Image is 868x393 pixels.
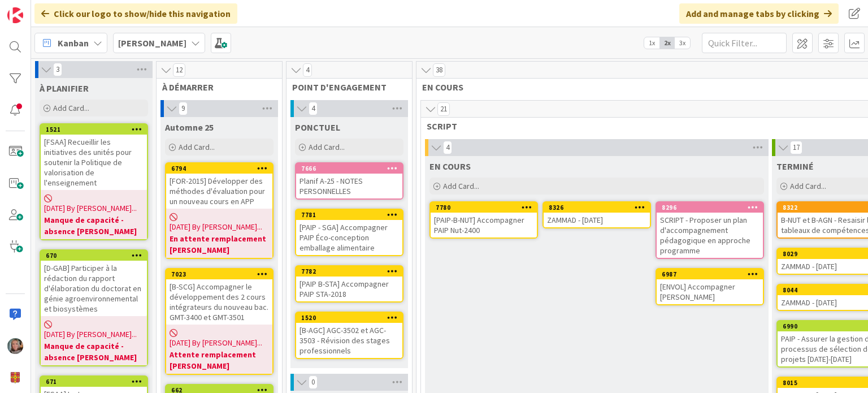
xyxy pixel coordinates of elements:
[166,163,272,209] div: 6794[FOR-2015] Développer des méthodes d'évaluation pour un nouveau cours en APP
[296,163,402,198] div: 7666Planif A-25 - NOTES PERSONNELLES
[662,204,763,211] div: 8296
[295,162,403,200] a: 7666Planif A-25 - NOTES PERSONNELLES
[431,202,537,213] div: 7780
[303,63,312,77] span: 4
[657,213,763,258] div: SCRIPT - Proposer un plan d'accompagnement pédagogique en approche programme
[443,181,479,191] span: Add Card...
[656,268,764,305] a: 6987[ENVOL] Accompagner [PERSON_NAME]
[58,36,89,50] span: Kanban
[165,268,274,375] a: 7023[B-SCG] Accompagner le développement des 2 cours intégrateurs du nouveau bac. GMT-3400 et GMT...
[166,269,272,279] div: 7023
[179,102,188,115] span: 9
[46,126,147,133] div: 1521
[292,81,398,93] span: POINT D'ENGAGEMENT
[659,37,675,49] span: 2x
[301,314,402,322] div: 1520
[171,270,272,278] div: 7023
[309,102,318,115] span: 4
[657,202,763,258] div: 8296SCRIPT - Proposer un plan d'accompagnement pédagogique en approche programme
[296,174,402,198] div: Planif A-25 - NOTES PERSONNELLES
[44,340,144,363] b: Manque de capacité - absence [PERSON_NAME]
[301,267,402,275] div: 7782
[41,124,147,135] div: 1521
[53,103,89,113] span: Add Card...
[295,312,403,359] a: 1520[B-AGC] AGC-3502 et AGC-3503 - Révision des stages professionnels
[170,233,269,256] b: En attente remplacement [PERSON_NAME]
[549,204,650,211] div: 8326
[296,313,402,323] div: 1520
[44,202,137,214] span: [DATE] By [PERSON_NAME]...
[542,201,651,228] a: 8326ZAMMAD - [DATE]
[433,63,445,77] span: 38
[173,63,185,77] span: 12
[657,269,763,304] div: 6987[ENVOL] Accompagner [PERSON_NAME]
[40,249,148,366] a: 670[D-GAB] Participer à la rédaction du rapport d'élaboration du doctorat en génie agroenvironnem...
[118,37,186,49] b: [PERSON_NAME]
[41,261,147,316] div: [D-GAB] Participer à la rédaction du rapport d'élaboration du doctorat en génie agroenvironnement...
[309,142,345,152] span: Add Card...
[40,123,148,240] a: 1521[FSAA] Recueillir les initiatives des unités pour soutenir la Politique de valorisation de l'...
[679,3,839,24] div: Add and manage tabs by clicking
[41,251,147,316] div: 670[D-GAB] Participer à la rédaction du rapport d'élaboration du doctorat en génie agroenvironnem...
[296,313,402,358] div: 1520[B-AGC] AGC-3502 et AGC-3503 - Révision des stages professionnels
[7,370,23,386] img: avatar
[443,141,452,154] span: 4
[675,37,690,49] span: 3x
[296,163,402,174] div: 7666
[295,122,340,133] span: PONCTUEL
[296,210,402,255] div: 7781[PAIP - SGA] Accompagner PAIP Éco-conception emballage alimentaire
[46,252,147,260] div: 670
[41,251,147,261] div: 670
[776,161,814,172] span: TERMINÉ
[657,202,763,213] div: 8296
[165,122,214,133] span: Automne 25
[296,210,402,220] div: 7781
[53,63,62,76] span: 3
[166,163,272,174] div: 6794
[171,165,272,172] div: 6794
[429,161,471,172] span: EN COURS
[295,265,403,303] a: 7782[PAIP B-STA] Accompagner PAIP STA-2018
[296,266,402,301] div: 7782[PAIP B-STA] Accompagner PAIP STA-2018
[170,337,262,349] span: [DATE] By [PERSON_NAME]...
[657,279,763,304] div: [ENVOL] Accompagner [PERSON_NAME]
[544,213,650,227] div: ZAMMAD - [DATE]
[657,269,763,279] div: 6987
[644,37,659,49] span: 1x
[790,181,826,191] span: Add Card...
[437,102,450,116] span: 21
[41,377,147,387] div: 671
[790,141,802,154] span: 17
[544,202,650,213] div: 8326
[295,209,403,256] a: 7781[PAIP - SGA] Accompagner PAIP Éco-conception emballage alimentaire
[301,165,402,172] div: 7666
[34,3,237,24] div: Click our logo to show/hide this navigation
[7,338,23,354] img: SP
[166,269,272,325] div: 7023[B-SCG] Accompagner le développement des 2 cours intégrateurs du nouveau bac. GMT-3400 et GMT...
[170,349,269,372] b: Attente remplacement [PERSON_NAME]
[46,378,147,386] div: 671
[301,211,402,219] div: 7781
[296,277,402,301] div: [PAIP B-STA] Accompagner PAIP STA-2018
[179,142,215,152] span: Add Card...
[296,220,402,255] div: [PAIP - SGA] Accompagner PAIP Éco-conception emballage alimentaire
[44,329,137,340] span: [DATE] By [PERSON_NAME]...
[702,33,787,53] input: Quick Filter...
[656,201,764,259] a: 8296SCRIPT - Proposer un plan d'accompagnement pédagogique en approche programme
[165,162,274,259] a: 6794[FOR-2015] Développer des méthodes d'évaluation pour un nouveau cours en APP[DATE] By [PERSON...
[41,135,147,190] div: [FSAA] Recueillir les initiatives des unités pour soutenir la Politique de valorisation de l'ense...
[44,214,144,237] b: Manque de capacité - absence [PERSON_NAME]
[429,201,538,239] a: 7780[PAIP-B-NUT] Accompagner PAIP Nut-2400
[166,279,272,325] div: [B-SCG] Accompagner le développement des 2 cours intégrateurs du nouveau bac. GMT-3400 et GMT-3501
[7,7,23,23] img: Visit kanbanzone.com
[41,124,147,190] div: 1521[FSAA] Recueillir les initiatives des unités pour soutenir la Politique de valorisation de l'...
[40,83,89,94] span: À PLANIFIER
[166,174,272,209] div: [FOR-2015] Développer des méthodes d'évaluation pour un nouveau cours en APP
[662,270,763,278] div: 6987
[431,202,537,237] div: 7780[PAIP-B-NUT] Accompagner PAIP Nut-2400
[296,266,402,277] div: 7782
[170,221,262,233] span: [DATE] By [PERSON_NAME]...
[431,213,537,237] div: [PAIP-B-NUT] Accompagner PAIP Nut-2400
[544,202,650,227] div: 8326ZAMMAD - [DATE]
[162,81,268,93] span: À DÉMARRER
